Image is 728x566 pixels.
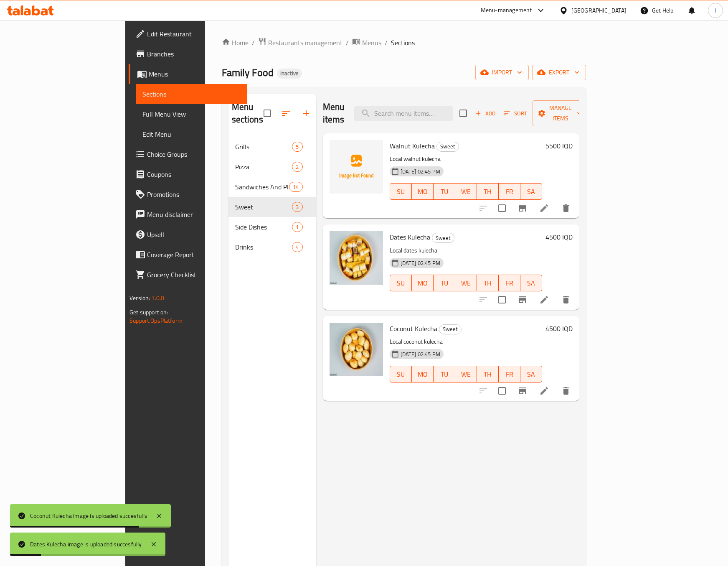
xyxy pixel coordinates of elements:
div: Sweet [432,233,454,243]
span: Sweet [437,142,459,151]
div: Side Dishes1 [228,217,316,237]
span: SA [524,277,539,289]
div: Drinks4 [228,237,316,257]
span: Edit Menu [142,129,240,139]
span: MO [415,277,430,289]
span: TH [480,277,495,289]
h6: 4500 IQD [545,231,573,243]
a: Edit menu item [539,203,549,213]
button: TU [434,183,455,200]
div: Grills5 [228,137,316,157]
span: [DATE] 02:45 PM [397,350,444,358]
button: MO [412,183,434,200]
a: Menus [352,37,381,48]
span: 1 [292,223,302,231]
button: TU [434,275,455,291]
span: MO [415,186,430,198]
button: SU [390,275,412,291]
span: WE [459,277,474,289]
span: Get support on: [129,307,168,318]
button: FR [499,275,520,291]
a: Promotions [129,184,247,204]
li: / [385,38,388,48]
span: Sweet [439,324,461,334]
nav: Menu sections [228,133,316,260]
p: Local dates kulecha [390,245,542,256]
div: items [292,142,302,152]
span: SA [524,368,539,380]
a: Upsell [129,224,247,245]
a: Support.OpsPlatform [129,315,183,326]
button: SA [520,366,542,382]
span: Select to update [493,291,511,308]
span: TU [437,277,452,289]
span: Sort [504,109,527,118]
button: SA [520,275,542,291]
span: SU [393,186,408,198]
button: SU [390,366,412,382]
a: Full Menu View [136,104,247,124]
span: Edit Restaurant [147,29,240,39]
button: TH [477,366,499,382]
div: Sweet [436,142,459,152]
span: Add item [472,107,499,120]
span: 3 [292,203,302,211]
button: delete [556,290,576,310]
span: WE [459,186,474,198]
span: MO [415,368,430,380]
img: Coconut Kulecha [330,323,383,376]
img: Walnut Kulecha [330,140,383,194]
span: FR [502,368,517,380]
span: TH [480,186,495,198]
span: export [539,67,579,78]
p: Local coconut kulecha [390,337,542,347]
img: Dates Kulecha [330,231,383,285]
button: import [475,65,529,80]
div: Sweet [439,324,462,334]
span: Sort sections [276,103,296,123]
a: Coupons [129,164,247,184]
span: FR [502,186,517,198]
input: search [354,106,453,121]
a: Sections [136,84,247,104]
button: Branch-specific-item [512,381,533,401]
a: Grocery Checklist [129,265,247,285]
button: WE [455,366,477,382]
span: l [715,6,716,15]
a: Menu disclaimer [129,204,247,224]
button: MO [412,366,434,382]
span: Select to update [493,382,511,400]
div: Inactive [277,69,302,79]
span: Pizza [235,162,292,172]
span: SU [393,277,408,289]
a: Coverage Report [129,245,247,265]
span: 5 [292,143,302,151]
span: Choice Groups [147,149,240,159]
a: Edit Menu [136,124,247,144]
span: Sections [391,38,415,48]
span: Coverage Report [147,250,240,260]
span: WE [459,368,474,380]
button: TH [477,183,499,200]
div: Sweet3 [228,197,316,217]
span: Sections [142,89,240,99]
h6: 4500 IQD [545,323,573,334]
span: Add [474,109,497,118]
span: Menus [362,38,381,48]
div: Coconut Kulecha image is uploaded succesfully [30,511,147,520]
span: Dates Kulecha [390,231,430,243]
span: Select section [454,105,472,122]
span: import [482,67,522,78]
span: Sort items [499,107,533,120]
span: 14 [289,183,302,191]
span: [DATE] 02:45 PM [397,168,444,176]
span: Select to update [493,199,511,217]
button: Branch-specific-item [512,290,533,310]
span: Grills [235,142,292,152]
span: FR [502,277,517,289]
span: Drinks [235,242,292,252]
span: Version: [129,293,150,303]
div: Sandwiches And Platter14 [228,177,316,197]
span: Menus [149,69,240,79]
span: Menu disclaimer [147,209,240,219]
